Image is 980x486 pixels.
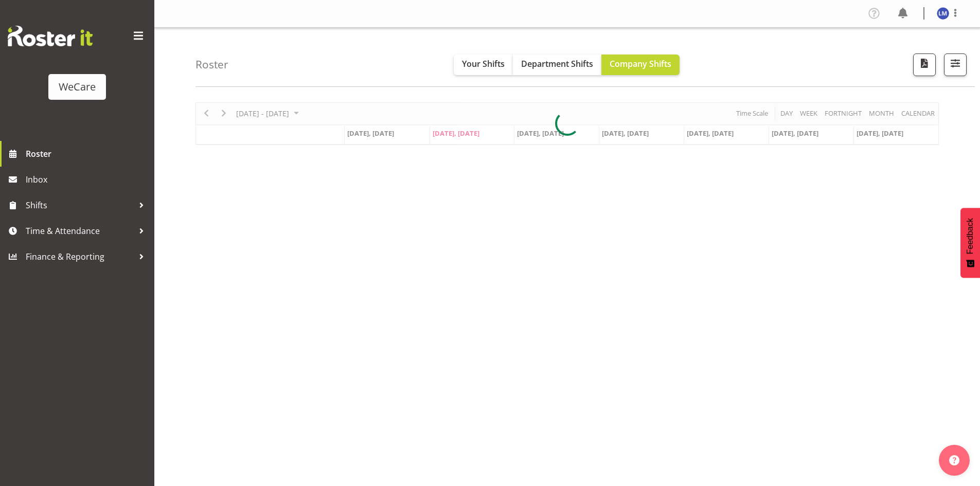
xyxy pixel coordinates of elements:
[944,53,967,76] button: Filter Shifts
[8,26,93,46] img: Rosterit website logo
[610,58,671,69] span: Company Shifts
[59,79,96,95] div: WeCare
[960,208,980,278] button: Feedback - Show survey
[937,7,949,20] img: lainie-montgomery10478.jpg
[26,172,149,187] span: Inbox
[454,55,513,75] button: Your Shifts
[521,58,593,69] span: Department Shifts
[195,59,228,70] h4: Roster
[949,455,959,465] img: help-xxl-2.png
[966,218,975,254] span: Feedback
[601,55,680,75] button: Company Shifts
[26,249,134,264] span: Finance & Reporting
[26,223,134,239] span: Time & Attendance
[26,197,134,213] span: Shifts
[462,58,505,69] span: Your Shifts
[913,53,936,76] button: Download a PDF of the roster according to the set date range.
[513,55,601,75] button: Department Shifts
[26,146,149,161] span: Roster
